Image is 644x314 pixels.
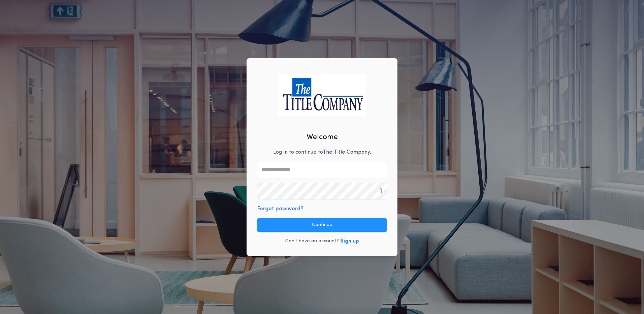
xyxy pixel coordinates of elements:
button: Sign up [340,237,359,245]
img: logo [278,74,366,116]
p: Log in to continue to The Title Company . [273,148,371,156]
button: Continue [257,218,387,232]
h2: Welcome [307,132,338,143]
p: Don't have an account? [285,238,339,245]
button: Forgot password? [257,205,303,213]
